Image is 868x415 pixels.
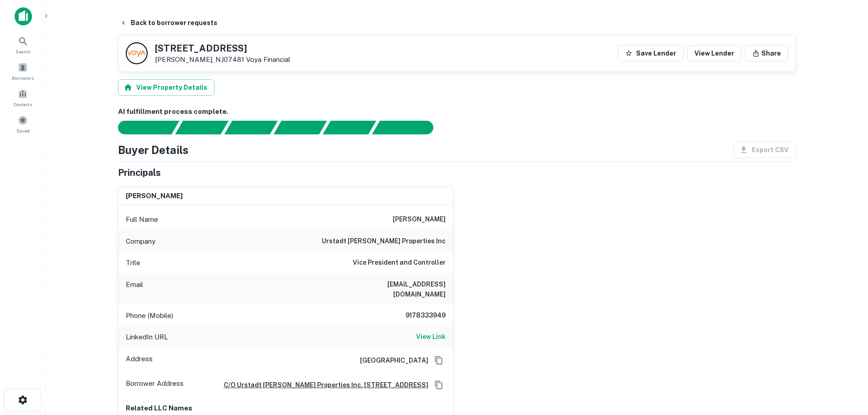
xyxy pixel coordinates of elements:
[3,112,43,136] a: Saved
[353,257,446,268] h6: Vice President and Controller
[15,7,32,26] img: capitalize-icon.png
[126,354,153,367] p: Address
[126,378,184,392] p: Borrower Address
[126,310,173,321] p: Phone (Mobile)
[416,332,446,343] a: View Link
[14,101,32,108] span: Contacts
[12,74,34,82] span: Borrowers
[175,121,228,134] div: Your request is received and processing...
[322,236,446,247] h6: urstadt [PERSON_NAME] properties inc
[336,279,446,299] h6: [EMAIL_ADDRESS][DOMAIN_NAME]
[745,45,788,61] button: Share
[126,236,155,247] p: Company
[246,56,290,63] a: Voya Financial
[3,85,43,110] a: Contacts
[323,121,376,134] div: Principals found, still searching for contact information. This may take time...
[155,44,290,53] h5: [STREET_ADDRESS]
[126,332,168,343] p: LinkedIn URL
[16,127,30,134] span: Saved
[687,45,741,61] a: View Lender
[393,214,446,225] h6: [PERSON_NAME]
[126,279,143,299] p: Email
[126,214,158,225] p: Full Name
[353,355,428,365] h6: [GEOGRAPHIC_DATA]
[118,142,189,158] h4: Buyer Details
[216,380,428,390] a: c/o urstadt [PERSON_NAME] properties inc. [STREET_ADDRESS]
[3,32,43,57] a: Search
[126,403,446,414] p: Related LLC Names
[118,166,161,179] h5: Principals
[224,121,277,134] div: Documents found, AI parsing details...
[822,342,868,386] iframe: Chat Widget
[107,121,175,134] div: Sending borrower request to AI...
[416,332,446,342] h6: View Link
[15,48,31,55] span: Search
[273,121,327,134] div: Principals found, AI now looking for contact information...
[118,107,796,117] h6: AI fulfillment process complete.
[391,310,446,321] h6: 9178333949
[155,56,290,64] p: [PERSON_NAME], NJ07481
[618,45,683,61] button: Save Lender
[3,59,43,83] a: Borrowers
[432,378,446,392] button: Copy Address
[126,257,140,268] p: Title
[372,121,444,134] div: AI fulfillment process complete.
[432,354,446,367] button: Copy Address
[118,79,215,96] button: View Property Details
[126,191,183,201] h6: [PERSON_NAME]
[116,15,221,31] button: Back to borrower requests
